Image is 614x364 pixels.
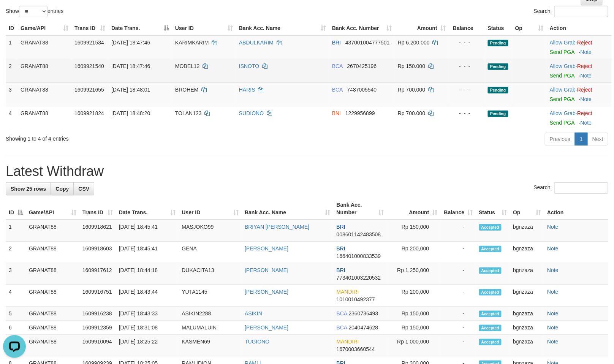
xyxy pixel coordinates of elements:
[479,246,502,252] span: Accepted
[242,198,334,220] th: Bank Acc. Name: activate to sort column ascending
[332,110,341,116] span: BNI
[554,6,608,17] input: Search:
[6,285,26,307] td: 4
[452,62,482,70] div: - - -
[510,263,544,285] td: bgnzaza
[26,263,79,285] td: GRANAT88
[547,106,612,130] td: ·
[387,263,441,285] td: Rp 1,250,000
[476,198,510,220] th: Status: activate to sort column ascending
[3,3,26,26] button: Open LiveChat chat widget
[534,6,608,17] label: Search:
[6,6,63,17] label: Show entries
[387,307,441,321] td: Rp 150,000
[395,21,449,35] th: Amount: activate to sort column ascending
[6,263,26,285] td: 3
[116,307,179,321] td: [DATE] 18:43:33
[550,63,577,69] span: ·
[510,242,544,263] td: bgnzaza
[79,335,116,356] td: 1609910094
[239,40,274,46] a: ABDULKARIM
[332,40,341,46] span: BRI
[337,275,381,281] span: Copy 773401003220532 to clipboard
[488,111,508,117] span: Pending
[449,21,485,35] th: Balance
[452,86,482,93] div: - - -
[116,263,179,285] td: [DATE] 18:44:18
[179,220,242,242] td: MASJOKO99
[6,220,26,242] td: 1
[398,110,425,116] span: Rp 700.000
[26,335,79,356] td: GRANAT88
[547,339,559,345] a: Note
[387,220,441,242] td: Rp 150,000
[334,198,387,220] th: Bank Acc. Number: activate to sort column ascending
[245,224,309,230] a: BRIYAN [PERSON_NAME]
[111,87,150,93] span: [DATE] 18:48:01
[26,307,79,321] td: GRANAT88
[11,186,46,192] span: Show 25 rows
[534,182,608,194] label: Search:
[6,182,51,195] a: Show 25 rows
[74,63,104,69] span: 1609921540
[26,198,79,220] th: Game/API: activate to sort column ascending
[577,87,592,93] a: Reject
[441,198,476,220] th: Balance: activate to sort column ascending
[398,40,430,46] span: Rp 6.200.000
[6,35,17,59] td: 1
[79,263,116,285] td: 1609917612
[337,310,347,317] span: BCA
[6,82,17,106] td: 3
[74,40,104,46] span: 1609921534
[51,182,74,195] a: Copy
[337,224,345,230] span: BRI
[236,21,329,35] th: Bank Acc. Name: activate to sort column ascending
[239,63,259,69] a: ISNOTO
[172,21,236,35] th: User ID: activate to sort column ascending
[510,285,544,307] td: bgnzaza
[347,87,377,93] span: Copy 7487005540 to clipboard
[488,87,508,93] span: Pending
[79,285,116,307] td: 1609916751
[441,263,476,285] td: -
[6,242,26,263] td: 2
[245,267,288,273] a: [PERSON_NAME]
[111,63,150,69] span: [DATE] 18:47:46
[79,321,116,335] td: 1609912359
[55,186,69,192] span: Copy
[550,87,577,93] span: ·
[6,132,250,142] div: Showing 1 to 4 of 4 entries
[512,21,547,35] th: Op: activate to sort column ascending
[26,242,79,263] td: GRANAT88
[175,110,202,116] span: TOLAN123
[73,182,94,195] a: CSV
[6,21,17,35] th: ID
[547,289,559,295] a: Note
[179,285,242,307] td: YUTA1145
[116,335,179,356] td: [DATE] 18:25:22
[479,289,502,296] span: Accepted
[245,310,262,317] a: ASIKIN
[441,321,476,335] td: -
[575,133,588,146] a: 1
[452,39,482,46] div: - - -
[547,82,612,106] td: ·
[179,321,242,335] td: MALUMALUIN
[550,87,576,93] a: Allow Grab
[545,133,575,146] a: Previous
[6,59,17,82] td: 2
[337,253,381,259] span: Copy 166401000833539 to clipboard
[337,289,359,295] span: MANDIRI
[19,6,47,17] select: Showentries
[510,220,544,242] td: bgnzaza
[337,339,359,345] span: MANDIRI
[398,63,425,69] span: Rp 150.000
[26,285,79,307] td: GRANAT88
[6,307,26,321] td: 5
[347,63,377,69] span: Copy 2670425196 to clipboard
[550,63,576,69] a: Allow Grab
[116,220,179,242] td: [DATE] 18:45:41
[337,267,345,273] span: BRI
[479,339,502,345] span: Accepted
[111,110,150,116] span: [DATE] 18:48:20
